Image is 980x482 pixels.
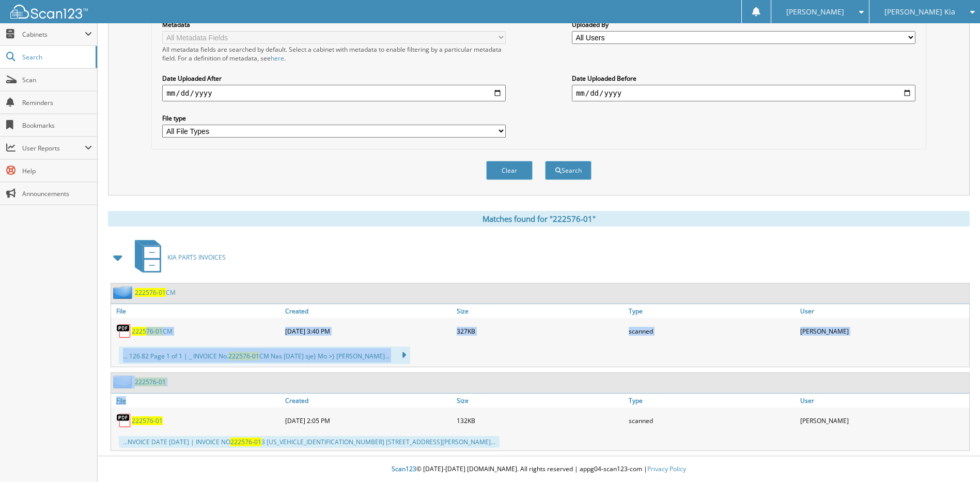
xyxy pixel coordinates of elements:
span: 222576-01 [135,288,166,297]
span: Bookmarks [22,121,92,130]
div: [DATE] 3:40 PM [283,321,454,341]
div: 132KB [454,410,626,431]
a: File [111,304,283,318]
span: Cabinets [22,30,85,39]
a: Type [626,304,798,318]
a: Size [454,304,626,318]
span: Help [22,167,92,175]
button: Clear [486,161,533,180]
a: Type [626,394,798,408]
span: 222576-01 [132,327,163,336]
a: Size [454,394,626,408]
div: All metadata fields are searched by default. Select a cabinet with metadata to enable filtering b... [162,45,506,63]
div: ... 126.82 Page 1 of 1 | _ INVOICE No. CM Nas [DATE] sje} Mo >} [PERSON_NAME]... [119,347,410,364]
span: Scan123 [392,464,416,473]
a: User [798,304,969,318]
a: Privacy Policy [647,464,686,473]
div: ...NVOICE DATE [DATE] | INVOICE NO 3 [US_VEHICLE_IDENTIFICATION_NUMBER] [STREET_ADDRESS][PERSON_N... [119,436,500,448]
span: 222576-01 [228,352,259,360]
a: here [271,54,284,63]
img: folder2.png [113,286,135,299]
a: Created [283,394,454,408]
span: Search [22,53,90,62]
div: [PERSON_NAME] [798,321,969,341]
label: Metadata [162,20,506,29]
span: KIA PARTS INVOICES [167,253,226,262]
img: PDF.png [116,323,132,339]
a: Created [283,304,454,318]
span: User Reports [22,144,85,153]
div: [DATE] 2:05 PM [283,410,454,431]
span: Announcements [22,189,92,198]
div: 327KB [454,321,626,341]
div: © [DATE]-[DATE] [DOMAIN_NAME]. All rights reserved | appg04-scan123-com | [98,457,980,482]
a: File [111,394,283,408]
img: PDF.png [116,413,132,428]
label: Date Uploaded Before [572,74,915,83]
span: [PERSON_NAME] [786,9,844,15]
span: 222576-01 [230,438,261,446]
a: User [798,394,969,408]
div: Matches found for "222576-01" [108,211,970,227]
span: [PERSON_NAME] Kia [884,9,955,15]
button: Search [545,161,592,180]
label: File type [162,114,506,123]
span: Scan [22,76,92,84]
img: folder2.png [113,375,135,388]
a: 222576-01CM [135,288,176,297]
div: scanned [626,410,798,431]
label: Date Uploaded After [162,74,506,83]
iframe: Chat Widget [928,432,980,482]
a: 222576-01 [135,378,166,386]
a: 222576-01CM [132,327,173,336]
a: KIA PARTS INVOICES [129,237,226,278]
span: Reminders [22,98,92,107]
input: start [162,85,506,101]
div: scanned [626,321,798,341]
div: [PERSON_NAME] [798,410,969,431]
a: 222576-01 [132,416,163,425]
img: scan123-logo-white.svg [10,5,88,19]
label: Uploaded By [572,20,915,29]
input: end [572,85,915,101]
